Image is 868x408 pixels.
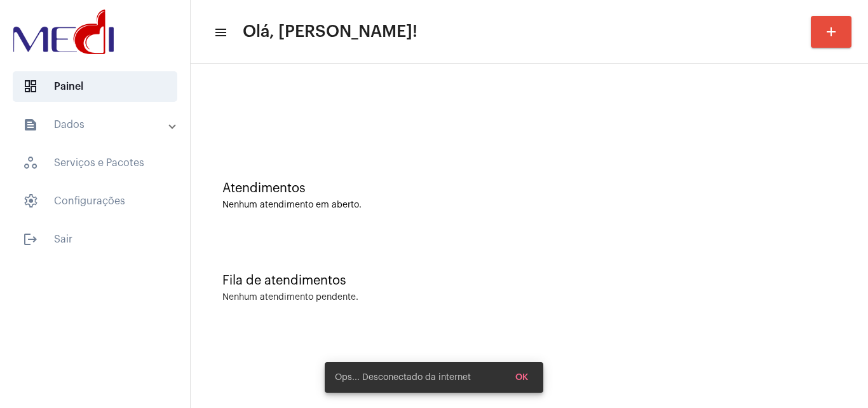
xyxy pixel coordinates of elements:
[23,232,38,247] mat-icon: sidenav icon
[23,117,38,132] mat-icon: sidenav icon
[23,79,38,94] span: sidenav icon
[222,293,358,302] div: Nenhum atendimento pendente.
[23,193,38,209] span: sidenav icon
[515,373,528,382] span: OK
[23,155,38,171] span: sidenav icon
[23,117,170,132] mat-panel-title: Dados
[222,200,836,210] div: Nenhum atendimento em aberto.
[13,148,177,178] span: Serviços e Pacotes
[222,181,836,195] div: Atendimentos
[335,371,471,384] span: Ops... Desconectado da internet
[8,109,190,140] mat-expansion-panel-header: sidenav iconDados
[13,224,177,255] span: Sair
[13,71,177,102] span: Painel
[824,24,839,39] mat-icon: add
[505,366,538,389] button: OK
[222,274,836,288] div: Fila de atendimentos
[214,25,226,40] mat-icon: sidenav icon
[243,22,417,42] span: Olá, [PERSON_NAME]!
[10,6,117,57] img: d3a1b5fa-500b-b90f-5a1c-719c20e9830b.png
[13,186,177,216] span: Configurações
